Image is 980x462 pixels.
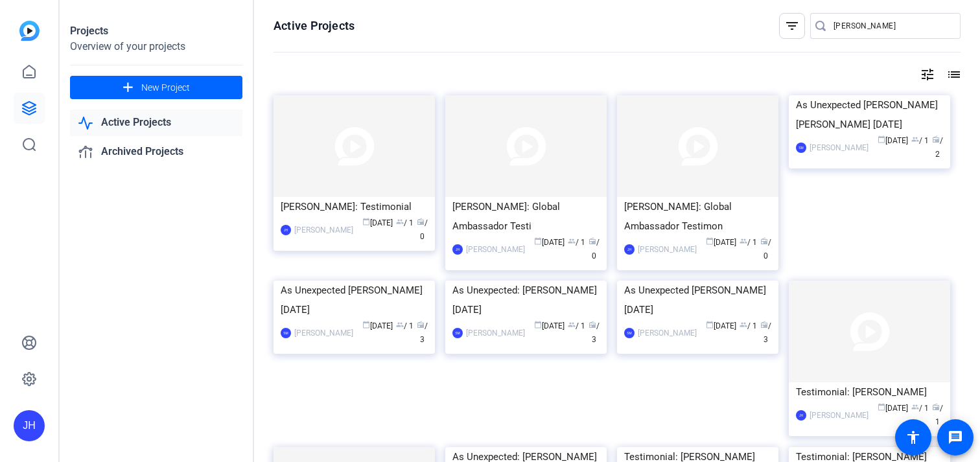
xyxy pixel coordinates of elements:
[878,403,885,411] span: calendar_today
[568,321,576,329] span: group
[760,321,768,329] span: radio
[760,237,768,245] span: radio
[362,218,393,227] span: [DATE]
[452,281,600,319] div: As Unexpected: [PERSON_NAME] [DATE]
[589,321,596,329] span: radio
[740,238,757,247] span: / 1
[281,281,428,319] div: As Unexpected [PERSON_NAME] [DATE]
[948,430,963,445] mat-icon: message
[417,218,425,225] span: radio
[568,238,585,247] span: / 1
[452,197,600,236] div: [PERSON_NAME]: Global Ambassador Testi
[417,321,425,329] span: radio
[466,327,525,340] div: [PERSON_NAME]
[14,410,45,441] div: JH
[740,237,747,245] span: group
[911,403,919,411] span: group
[810,141,869,154] div: [PERSON_NAME]
[624,328,635,338] div: SM
[568,237,576,245] span: group
[905,430,921,445] mat-icon: accessibility
[932,403,940,411] span: radio
[796,95,943,134] div: As Unexpected [PERSON_NAME] [PERSON_NAME] [DATE]
[568,321,585,330] span: / 1
[362,321,393,330] span: [DATE]
[534,321,542,329] span: calendar_today
[417,218,428,241] span: / 0
[945,67,961,82] mat-icon: list
[878,404,908,413] span: [DATE]
[760,321,771,344] span: / 3
[589,237,596,245] span: radio
[281,225,291,235] div: JH
[120,80,136,96] mat-icon: add
[70,110,242,136] a: Active Projects
[740,321,757,330] span: / 1
[589,321,600,344] span: / 3
[706,321,714,329] span: calendar_today
[294,224,353,237] div: [PERSON_NAME]
[281,197,428,216] div: [PERSON_NAME]: Testimonial
[70,39,242,54] div: Overview of your projects
[932,404,943,426] span: / 1
[740,321,747,329] span: group
[452,328,463,338] div: SM
[19,21,40,41] img: blue-gradient.svg
[706,237,714,245] span: calendar_today
[920,67,935,82] mat-icon: tune
[396,321,404,329] span: group
[396,321,414,330] span: / 1
[932,135,940,143] span: radio
[466,243,525,256] div: [PERSON_NAME]
[834,18,950,34] input: Search
[878,135,885,143] span: calendar_today
[810,409,869,422] div: [PERSON_NAME]
[534,321,565,330] span: [DATE]
[589,238,600,260] span: / 0
[70,76,242,99] button: New Project
[706,321,736,330] span: [DATE]
[362,218,370,225] span: calendar_today
[70,139,242,165] a: Archived Projects
[294,327,353,340] div: [PERSON_NAME]
[796,143,806,153] div: SM
[624,244,635,255] div: JH
[911,136,929,145] span: / 1
[452,244,463,255] div: JH
[796,410,806,421] div: JH
[534,238,565,247] span: [DATE]
[417,321,428,344] span: / 3
[932,136,943,159] span: / 2
[396,218,414,227] span: / 1
[638,243,697,256] div: [PERSON_NAME]
[911,404,929,413] span: / 1
[624,197,771,236] div: [PERSON_NAME]: Global Ambassador Testimon
[281,328,291,338] div: SM
[784,18,800,34] mat-icon: filter_list
[141,81,190,95] span: New Project
[760,238,771,260] span: / 0
[796,382,943,402] div: Testimonial: [PERSON_NAME]
[362,321,370,329] span: calendar_today
[638,327,697,340] div: [PERSON_NAME]
[706,238,736,247] span: [DATE]
[70,23,242,39] div: Projects
[878,136,908,145] span: [DATE]
[911,135,919,143] span: group
[534,237,542,245] span: calendar_today
[274,18,355,34] h1: Active Projects
[624,281,771,319] div: As Unexpected [PERSON_NAME] [DATE]
[396,218,404,225] span: group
